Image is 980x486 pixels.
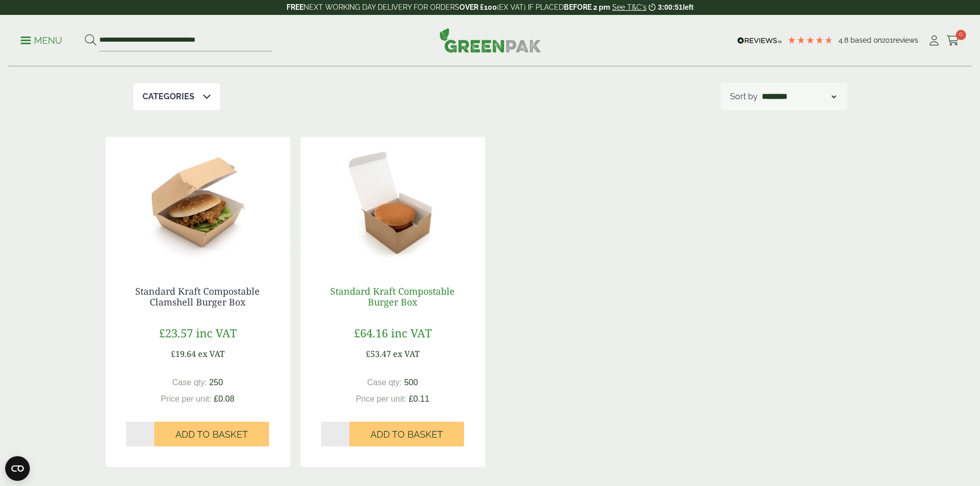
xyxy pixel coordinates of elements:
span: reviews [893,36,918,44]
span: Case qty: [367,378,402,387]
span: 0 [956,30,966,40]
p: Sort by [730,91,758,103]
i: Cart [947,35,959,46]
i: My Account [928,35,940,46]
span: £0.11 [409,394,430,403]
span: £64.16 [354,325,388,340]
button: Add to Basket [154,422,269,446]
p: Categories [142,91,194,103]
span: 500 [404,378,418,387]
span: £19.64 [171,348,196,359]
span: Price per unit: [161,394,211,403]
span: Add to Basket [370,429,443,440]
span: Based on [850,36,882,44]
span: Case qty: [172,378,207,387]
span: 250 [209,378,223,387]
span: £23.57 [159,325,193,340]
a: Standard Kraft Compostable Clamshell Burger Box [135,285,260,309]
button: Add to Basket [349,422,464,446]
div: 4.79 Stars [787,35,833,45]
p: Menu [21,34,62,47]
img: GreenPak Supplies [439,28,541,52]
span: left [683,3,693,11]
span: £53.47 [366,348,391,359]
a: Standard Kraft Compostable Burger Box [330,285,455,309]
a: See T&C's [612,3,647,11]
strong: FREE [287,3,304,11]
span: ex VAT [198,348,225,359]
strong: BEFORE 2 pm [564,3,610,11]
span: £0.08 [214,394,235,403]
button: Open CMP widget [5,456,30,481]
img: Standard Kraft Burger Box with Burger [300,137,485,265]
span: Add to Basket [175,429,248,440]
span: 3:00:51 [658,3,683,11]
span: 201 [882,36,893,44]
span: inc VAT [391,325,432,340]
span: 4.8 [839,36,850,44]
strong: OVER £100 [459,3,497,11]
img: Standard Kraft Clamshell Burger Box with Chicken Burger [105,137,290,265]
img: REVIEWS.io [737,37,782,44]
a: 0 [947,33,959,48]
span: Price per unit: [355,394,406,403]
a: Menu [21,34,62,45]
span: ex VAT [393,348,420,359]
select: Shop order [760,91,838,103]
span: inc VAT [196,325,237,340]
